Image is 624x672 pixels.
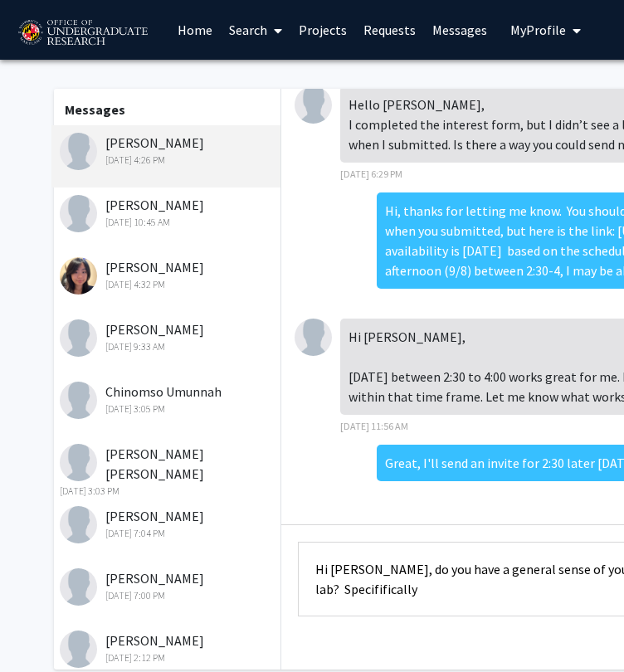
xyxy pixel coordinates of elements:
[60,382,276,416] div: Chinomso Umunnah
[60,257,97,295] img: Leavy Hu
[65,101,125,118] b: Messages
[60,319,276,354] div: [PERSON_NAME]
[60,133,97,170] img: Ronak Patel
[221,1,290,59] a: Search
[60,444,97,481] img: Yong Han Wang
[60,402,276,416] div: [DATE] 3:05 PM
[355,1,424,59] a: Requests
[60,444,276,499] div: [PERSON_NAME] [PERSON_NAME]
[60,277,276,292] div: [DATE] 4:32 PM
[60,568,276,603] div: [PERSON_NAME]
[60,257,276,292] div: [PERSON_NAME]
[60,153,276,168] div: [DATE] 4:26 PM
[60,484,276,499] div: [DATE] 3:03 PM
[60,506,276,541] div: [PERSON_NAME]
[60,215,276,230] div: [DATE] 10:45 AM
[340,168,402,180] span: [DATE] 6:29 PM
[12,12,153,54] img: University of Maryland Logo
[290,1,355,59] a: Projects
[60,195,97,232] img: Isha Dawadi
[60,133,276,168] div: [PERSON_NAME]
[60,568,97,606] img: Pranav Palavarapu
[12,597,71,660] iframe: Chat
[60,506,97,543] img: Brandon Kim
[60,195,276,230] div: [PERSON_NAME]
[424,1,495,59] a: Messages
[60,319,97,357] img: Micah Savarese
[60,650,276,665] div: [DATE] 2:12 PM
[60,339,276,354] div: [DATE] 9:33 AM
[60,382,97,419] img: Chinomso Umunnah
[60,631,97,668] img: Jessica Lillian Annoh
[340,420,408,432] span: [DATE] 11:56 AM
[510,22,566,38] span: My Profile
[60,588,276,603] div: [DATE] 7:00 PM
[295,319,332,356] img: Ronak Patel
[295,86,332,124] img: Ronak Patel
[169,1,221,59] a: Home
[60,526,276,541] div: [DATE] 7:04 PM
[60,631,276,665] div: [PERSON_NAME]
